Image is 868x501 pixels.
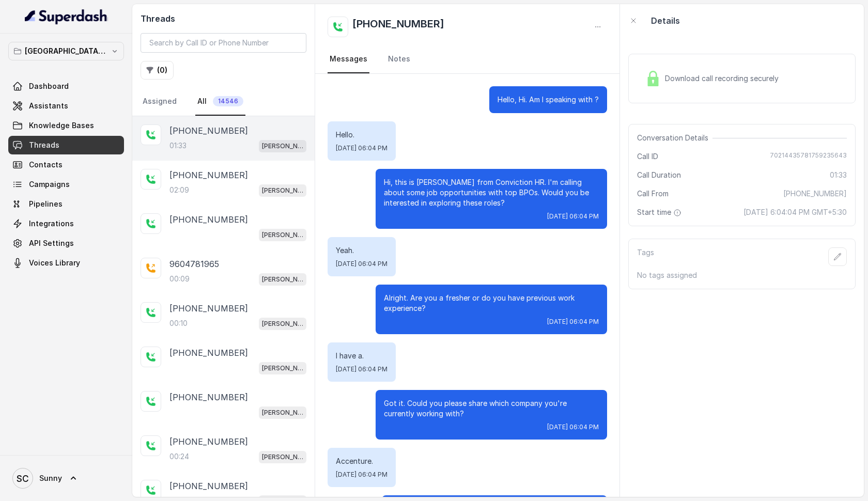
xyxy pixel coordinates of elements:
[29,258,80,268] span: Voices Library
[665,73,783,84] span: Download call recording securely
[8,234,124,253] a: API Settings
[328,45,607,73] nav: Tabs
[195,88,245,116] a: All14546
[637,270,847,280] p: No tags assigned
[141,88,306,116] nav: Tabs
[169,258,219,270] p: 9604781965
[770,151,847,162] span: 70214435781759235643
[25,45,107,57] p: [GEOGRAPHIC_DATA] - [GEOGRAPHIC_DATA] - [GEOGRAPHIC_DATA]
[8,42,124,60] button: [GEOGRAPHIC_DATA] - [GEOGRAPHIC_DATA] - [GEOGRAPHIC_DATA]
[336,471,388,479] span: [DATE] 06:04 PM
[169,140,187,151] p: 01:33
[29,238,74,248] span: API Settings
[29,199,63,209] span: Pipelines
[547,318,599,326] span: [DATE] 06:04 PM
[637,247,654,266] p: Tags
[8,464,124,493] a: Sunny
[8,214,124,233] a: Integrations
[336,351,388,361] p: I have a.
[29,179,70,190] span: Campaigns
[169,185,189,195] p: 02:09
[8,175,124,194] a: Campaigns
[169,435,248,448] p: [PHONE_NUMBER]
[8,254,124,272] a: Voices Library
[637,207,684,217] span: Start time
[645,71,661,86] img: Lock Icon
[336,130,388,140] p: Hello.
[8,136,124,154] a: Threads
[169,302,248,315] p: [PHONE_NUMBER]
[169,274,190,284] p: 00:09
[213,96,243,106] span: 14546
[637,133,712,143] span: Conversation Details
[169,347,248,359] p: [PHONE_NUMBER]
[8,155,124,174] a: Contacts
[17,473,29,484] text: SC
[651,14,680,27] p: Details
[169,213,248,226] p: [PHONE_NUMBER]
[25,8,108,25] img: light.svg
[386,45,412,73] a: Notes
[169,169,248,181] p: [PHONE_NUMBER]
[169,391,248,403] p: [PHONE_NUMBER]
[336,245,388,256] p: Yeah.
[498,95,599,105] p: Hello, Hi. Am I speaking with ?
[783,189,847,199] span: [PHONE_NUMBER]
[830,170,847,180] span: 01:33
[169,480,248,492] p: [PHONE_NUMBER]
[262,230,303,240] p: [PERSON_NAME] Mumbai Conviction HR Outbound Assistant
[141,12,306,25] h2: Threads
[262,452,303,462] p: [PERSON_NAME] Mumbai Conviction HR Outbound Assistant
[141,88,179,116] a: Assigned
[637,189,669,199] span: Call From
[141,61,174,80] button: (0)
[8,116,124,135] a: Knowledge Bases
[141,33,306,53] input: Search by Call ID or Phone Number
[262,319,303,329] p: [PERSON_NAME] Mumbai Conviction HR Outbound Assistant
[8,195,124,213] a: Pipelines
[169,318,188,328] p: 00:10
[169,451,189,462] p: 00:24
[384,177,599,208] p: Hi, this is [PERSON_NAME] from Conviction HR. I'm calling about some job opportunities with top B...
[336,260,388,268] span: [DATE] 06:04 PM
[637,151,658,162] span: Call ID
[328,45,369,73] a: Messages
[637,170,681,180] span: Call Duration
[336,144,388,152] span: [DATE] 06:04 PM
[262,141,303,151] p: [PERSON_NAME] Mumbai Conviction HR Outbound Assistant
[384,293,599,314] p: Alright. Are you a fresher or do you have previous work experience?
[743,207,847,217] span: [DATE] 6:04:04 PM GMT+5:30
[29,160,63,170] span: Contacts
[29,120,94,131] span: Knowledge Bases
[262,363,303,373] p: [PERSON_NAME] Mumbai Conviction HR Outbound Assistant
[547,212,599,221] span: [DATE] 06:04 PM
[262,185,303,196] p: [PERSON_NAME] Mumbai Conviction HR Outbound Assistant
[29,81,69,91] span: Dashboard
[352,17,444,37] h2: [PHONE_NUMBER]
[169,124,248,137] p: [PHONE_NUMBER]
[384,398,599,419] p: Got it. Could you please share which company you're currently working with?
[29,101,68,111] span: Assistants
[29,140,59,150] span: Threads
[336,456,388,466] p: Accenture.
[262,274,303,285] p: [PERSON_NAME] Mumbai Conviction HR Outbound Assistant
[8,97,124,115] a: Assistants
[336,365,388,373] span: [DATE] 06:04 PM
[29,218,74,229] span: Integrations
[8,77,124,96] a: Dashboard
[262,408,303,418] p: [PERSON_NAME] Mumbai Conviction HR Outbound Assistant
[547,423,599,431] span: [DATE] 06:04 PM
[39,473,62,483] span: Sunny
